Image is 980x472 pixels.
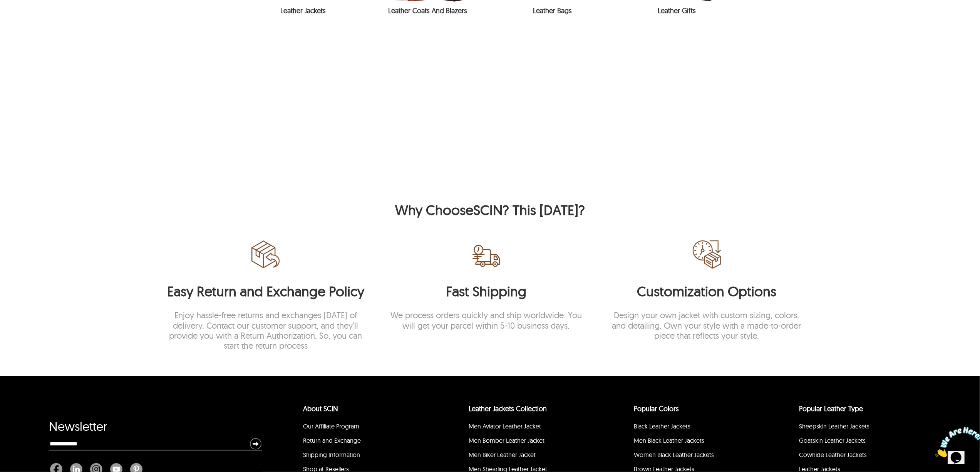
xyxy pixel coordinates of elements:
[607,282,806,300] div: Customization Options
[303,437,361,444] a: Return and Exchange
[303,404,338,413] a: About SCIN
[658,6,696,15] a: Leather Gifts
[303,451,360,459] a: Shipping Information
[634,404,679,413] a: popular leather jacket colors
[634,422,690,430] a: Black Leather Jackets
[798,449,927,463] li: Cowhide Leather Jackets
[692,240,721,269] img: timely-deliveries
[607,310,806,341] p: Design your own jacket with custom sizing, colors, and detailing. Own your style with a made-to-o...
[302,435,431,449] li: Return and Exchange
[159,201,821,218] div: Why Choose ? This [DATE]?
[302,420,431,435] li: Our Affiliate Program
[633,420,762,435] li: Black Leather Jackets
[166,282,365,300] div: Easy Return and Exchange Policy
[634,437,704,444] a: Men Black Leather Jackets
[798,420,927,435] li: Sheepskin Leather Jackets
[799,437,866,444] a: Goatskin Leather Jackets
[633,435,762,449] li: Men Black Leather Jackets
[3,3,6,10] span: 1
[166,310,365,351] p: Enjoy hassle-free returns and exchanges [DATE] of delivery. Contact our customer support, and the...
[469,422,541,430] a: Men Aviator Leather Jacket
[302,449,431,463] li: Shipping Information
[251,240,280,269] img: easy-return-and-exchange-policy
[388,6,467,15] a: Leather Coats and Blazers
[799,422,870,430] a: Sheepskin Leather Jackets
[467,420,596,435] li: Men Aviator Leather Jacket
[387,310,585,331] p: We process orders quickly and ship worldwide. You will get your parcel within 5-10 business days.
[932,424,980,460] iframe: chat widget
[49,422,262,438] div: Newsletter
[798,435,927,449] li: Goatskin Leather Jackets
[799,404,863,413] a: Popular Leather Type
[799,451,867,459] a: Cowhide Leather Jackets
[467,435,596,449] li: Men Bomber Leather Jacket
[533,6,572,15] a: Leather Bags
[469,451,536,459] a: Men Biker Leather Jacket
[469,404,547,413] a: Leather Jackets Collection
[303,422,359,430] a: Our Affiliate Program
[250,438,262,450] img: Newsletter Submit
[473,201,503,218] a: SCIN
[472,240,501,269] img: fast-shipping
[280,6,326,15] a: Leather Jackets
[634,451,714,459] a: Women Black Leather Jackets
[467,449,596,463] li: Men Biker Leather Jacket
[3,3,51,34] img: Chat attention grabber
[469,437,544,444] a: Men Bomber Leather Jacket
[633,449,762,463] li: Women Black Leather Jackets
[387,282,585,300] div: Fast Shipping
